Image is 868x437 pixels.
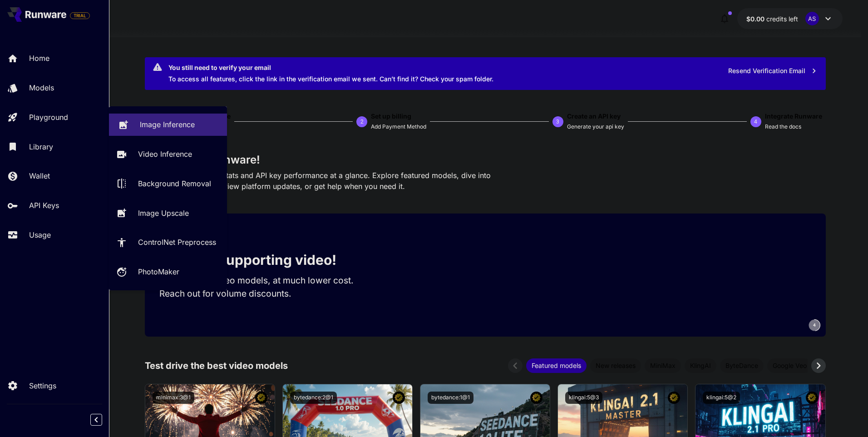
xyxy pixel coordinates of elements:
[737,8,843,29] button: $0.00
[765,112,822,120] span: Integrate Runware
[168,60,493,87] div: To access all features, click the link in the verification email we sent. Can’t find it? Check yo...
[393,392,405,404] button: Certified Model – Vetted for best performance and includes a commercial license.
[645,361,681,370] span: MiniMax
[565,392,602,404] button: klingai:5@3
[145,171,491,191] span: Check out your usage stats and API key performance at a glance. Explore featured models, dive int...
[255,392,267,404] button: Certified Model – Vetted for best performance and includes a commercial license.
[813,322,816,328] span: 4
[97,412,109,428] div: Collapse sidebar
[29,53,49,64] p: Home
[90,414,102,426] button: Collapse sidebar
[723,62,822,80] button: Resend Verification Email
[371,123,426,131] p: Add Payment Method
[290,392,337,404] button: bytedance:2@1
[138,208,189,218] p: Image Upscale
[556,118,559,126] p: 3
[138,149,192,159] p: Video Inference
[29,200,59,211] p: API Keys
[703,392,740,404] button: klingai:5@2
[526,361,587,370] span: Featured models
[109,231,227,253] a: ControlNet Preprocess
[685,361,716,370] span: KlingAI
[145,359,288,372] p: Test drive the best video models
[29,112,68,123] p: Playground
[138,178,211,189] p: Background Removal
[754,118,757,126] p: 4
[746,14,798,24] div: $0.00
[29,380,56,391] p: Settings
[29,170,50,181] p: Wallet
[109,173,227,195] a: Background Removal
[360,118,364,126] p: 2
[767,361,812,370] span: Google Veo
[109,114,227,136] a: Image Inference
[109,143,227,165] a: Video Inference
[590,361,641,370] span: New releases
[185,250,336,270] p: Now supporting video!
[29,82,54,93] p: Models
[29,141,53,152] p: Library
[530,392,542,404] button: Certified Model – Vetted for best performance and includes a commercial license.
[29,229,51,240] p: Usage
[138,266,179,277] p: PhotoMaker
[567,123,624,131] p: Generate your api key
[765,123,801,131] p: Read the docs
[746,15,766,23] span: $0.00
[159,274,371,287] p: Run the best video models, at much lower cost.
[720,361,764,370] span: ByteDance
[70,12,89,19] span: TRIAL
[145,154,826,166] h3: Welcome to Runware!
[168,63,493,72] div: You still need to verify your email
[138,237,216,248] p: ControlNet Preprocess
[766,15,798,23] span: credits left
[70,10,90,21] span: Add your payment card to enable full platform functionality.
[109,202,227,224] a: Image Upscale
[109,261,227,283] a: PhotoMaker
[428,392,473,404] button: bytedance:1@1
[153,392,194,404] button: minimax:3@1
[806,392,818,404] button: Certified Model – Vetted for best performance and includes a commercial license.
[159,287,371,300] p: Reach out for volume discounts.
[140,119,195,130] p: Image Inference
[371,112,411,120] span: Set up billing
[805,12,819,25] div: AS
[567,112,621,120] span: Create an API key
[668,392,680,404] button: Certified Model – Vetted for best performance and includes a commercial license.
